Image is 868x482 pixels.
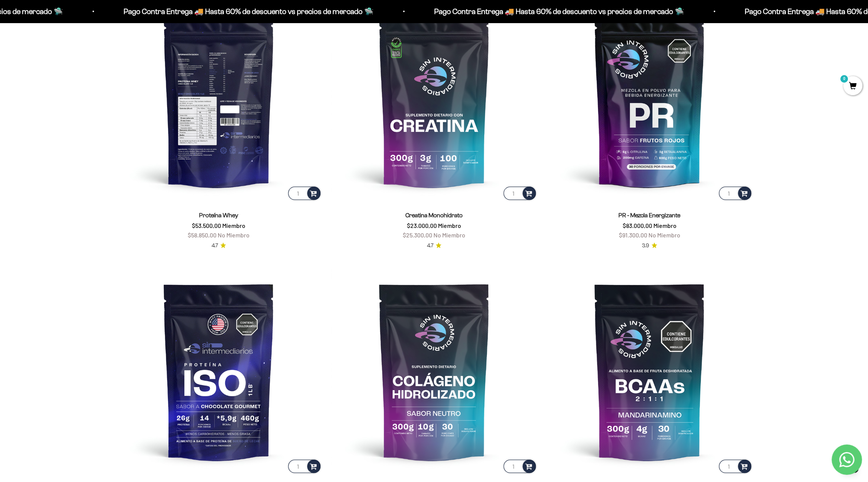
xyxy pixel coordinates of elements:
[192,222,221,229] span: $53.500,00
[642,242,649,250] span: 3.9
[618,212,680,218] a: PR - Mezcla Energizante
[405,212,463,218] a: Creatina Monohidrato
[427,242,441,250] a: 4.74.7 de 5.0 estrellas
[653,222,677,229] span: Miembro
[433,231,465,239] span: No Miembro
[840,74,849,83] mark: 0
[222,222,245,229] span: Miembro
[188,231,217,239] span: $58.850,00
[212,242,226,250] a: 4.74.7 de 5.0 estrellas
[619,231,647,239] span: $91.300,00
[843,82,862,91] a: 0
[407,222,437,229] span: $23.000,00
[438,222,461,229] span: Miembro
[430,5,680,17] p: Pago Contra Entrega 🚚 Hasta 60% de descuento vs precios de mercado 🛸
[199,212,238,218] a: Proteína Whey
[119,5,369,17] p: Pago Contra Entrega 🚚 Hasta 60% de descuento vs precios de mercado 🛸
[648,231,680,239] span: No Miembro
[642,242,657,250] a: 3.93.9 de 5.0 estrellas
[212,242,218,250] span: 4.7
[623,222,652,229] span: $83.000,00
[218,231,250,239] span: No Miembro
[427,242,433,250] span: 4.7
[403,231,432,239] span: $25.300,00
